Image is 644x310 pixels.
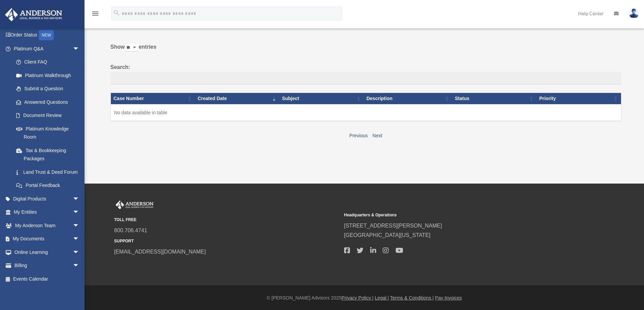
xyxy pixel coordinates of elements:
th: Status: activate to sort column ascending [452,93,537,104]
th: Priority: activate to sort column ascending [536,93,621,104]
a: Tax & Bookkeeping Packages [9,144,86,165]
div: © [PERSON_NAME] Advisors 2025 [85,294,644,302]
span: arrow_drop_down [73,245,86,259]
a: Platinum Q&Aarrow_drop_down [5,42,86,55]
img: Anderson Advisors Platinum Portal [3,8,64,21]
img: User Pic [629,8,639,18]
i: search [113,9,120,17]
a: Billingarrow_drop_down [5,259,90,272]
a: Next [373,133,382,138]
th: Description: activate to sort column ascending [364,93,452,104]
a: Answered Questions [9,95,83,109]
label: Show entries [111,42,621,58]
a: Previous [349,133,367,138]
small: SUPPORT [114,238,339,245]
i: menu [91,9,99,18]
a: Document Review [9,109,86,122]
a: Pay Invoices [435,295,462,301]
a: [STREET_ADDRESS][PERSON_NAME] [344,223,442,229]
input: Search: [111,72,621,85]
a: My Documentsarrow_drop_down [5,232,90,246]
a: Online Learningarrow_drop_down [5,245,90,259]
a: Digital Productsarrow_drop_down [5,192,90,206]
a: Legal | [375,295,389,301]
a: Client FAQ [9,55,86,69]
a: Order StatusNEW [5,28,90,42]
a: 800.706.4741 [114,228,147,233]
span: arrow_drop_down [73,259,86,273]
select: Showentries [125,44,139,52]
a: My Entitiesarrow_drop_down [5,206,90,219]
a: Terms & Conditions | [390,295,434,301]
small: Headquarters & Operations [344,212,569,219]
span: arrow_drop_down [73,192,86,206]
a: menu [91,12,99,18]
td: No data available in table [111,104,621,121]
span: arrow_drop_down [73,206,86,219]
a: [GEOGRAPHIC_DATA][US_STATE] [344,232,431,238]
a: [EMAIL_ADDRESS][DOMAIN_NAME] [114,249,206,255]
div: NEW [39,30,54,40]
small: TOLL FREE [114,216,339,223]
span: arrow_drop_down [73,219,86,233]
img: Anderson Advisors Platinum Portal [114,200,155,209]
span: arrow_drop_down [73,232,86,246]
a: Events Calendar [5,272,90,286]
a: Land Trust & Deed Forum [9,165,86,179]
a: My Anderson Teamarrow_drop_down [5,219,90,232]
span: arrow_drop_down [73,42,86,56]
a: Privacy Policy | [341,295,374,301]
a: Platinum Walkthrough [9,69,86,82]
th: Created Date: activate to sort column ascending [195,93,280,104]
label: Search: [111,63,621,85]
th: Subject: activate to sort column ascending [279,93,364,104]
th: Case Number: activate to sort column ascending [111,93,195,104]
a: Platinum Knowledge Room [9,122,86,144]
a: Portal Feedback [9,179,86,192]
a: Submit a Question [9,82,86,96]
